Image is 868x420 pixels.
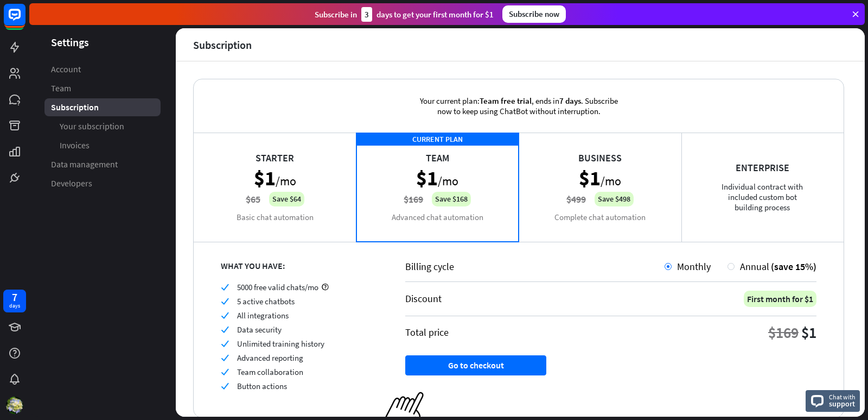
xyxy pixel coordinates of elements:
[221,382,229,390] i: check
[559,96,581,106] span: 7 days
[221,354,229,362] i: check
[44,117,161,135] a: Your subscription
[237,381,287,391] span: Button actions
[221,368,229,376] i: check
[60,121,124,132] span: Your subscription
[237,353,303,363] span: Advanced reporting
[29,35,176,49] header: Settings
[677,260,711,273] span: Monthly
[60,140,90,151] span: Invoices
[829,392,856,402] span: Chat with
[51,83,71,94] span: Team
[44,60,161,78] a: Account
[3,290,26,312] a: 7 days
[237,296,295,306] span: 5 active chatbots
[51,159,118,170] span: Data management
[51,102,99,113] span: Subscription
[315,7,494,22] div: Subscribe in days to get your first month for $1
[237,367,303,377] span: Team collaboration
[12,292,17,302] div: 7
[744,291,816,307] div: First month for $1
[829,399,856,409] span: support
[9,302,20,310] div: days
[768,323,799,342] div: $169
[221,325,229,334] i: check
[51,64,81,75] span: Account
[44,136,161,154] a: Invoices
[480,96,532,106] span: Team free trial
[502,5,566,23] div: Subscribe now
[193,39,252,51] div: Subscription
[237,324,282,335] span: Data security
[221,340,229,348] i: check
[405,292,442,305] div: Discount
[44,174,161,192] a: Developers
[44,79,161,97] a: Team
[51,178,92,189] span: Developers
[740,260,769,273] span: Annual
[221,311,229,319] i: check
[237,282,318,292] span: 5000 free valid chats/mo
[801,323,816,342] div: $1
[405,326,449,338] div: Total price
[771,260,816,273] span: (save 15%)
[9,4,41,37] button: Open LiveChat chat widget
[237,338,324,349] span: Unlimited training history
[405,355,546,375] button: Go to checkout
[221,283,229,291] i: check
[405,260,665,273] div: Billing cycle
[221,297,229,305] i: check
[402,79,635,133] div: Your current plan: , ends in . Subscribe now to keep using ChatBot without interruption.
[44,155,161,173] a: Data management
[361,7,372,22] div: 3
[237,310,289,321] span: All integrations
[221,260,378,271] div: WHAT YOU HAVE:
